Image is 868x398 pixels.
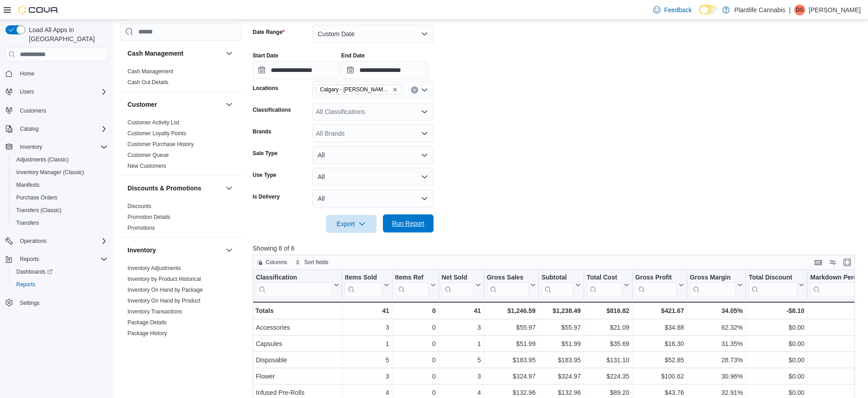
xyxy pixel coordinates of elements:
[16,254,108,265] span: Reports
[256,274,332,297] div: Classification
[18,5,59,14] img: Cova
[312,190,434,208] button: All
[395,305,436,316] div: 0
[487,371,536,382] div: $324.97
[224,99,235,110] button: Customer
[127,213,170,221] span: Promotion Details
[442,387,481,398] div: 4
[664,5,692,14] span: Feedback
[16,297,108,308] span: Settings
[253,171,276,179] label: Use Type
[541,338,580,349] div: $51.99
[13,205,108,216] span: Transfers (Classic)
[827,257,838,268] button: Display options
[794,5,805,15] div: Dorothy Szczepanski
[345,338,389,349] div: 1
[541,274,573,282] div: Subtotal
[690,322,743,333] div: 62.32%
[690,355,743,365] div: 28.73%
[395,274,429,297] div: Items Ref
[487,274,528,297] div: Gross Sales
[9,179,111,191] button: Manifests
[635,338,684,349] div: $16.30
[16,281,35,288] span: Reports
[16,86,38,97] button: Users
[586,355,629,365] div: $131.10
[9,217,111,229] button: Transfers
[2,253,111,265] button: Reports
[320,85,391,94] span: Calgary - [PERSON_NAME] Regional
[395,322,436,333] div: 0
[586,371,629,382] div: $224.35
[16,86,108,97] span: Users
[442,305,481,316] div: 41
[586,274,629,297] button: Total Cost
[16,254,42,265] button: Reports
[345,274,382,282] div: Items Sold
[13,180,43,190] a: Manifests
[127,330,167,337] span: Package History
[395,338,436,349] div: 0
[13,218,108,228] span: Transfers
[421,130,428,137] button: Open list of options
[25,25,108,43] span: Load All Apps in [GEOGRAPHIC_DATA]
[2,85,111,98] button: Users
[312,168,434,186] button: All
[749,355,804,365] div: $0.00
[586,387,629,398] div: $89.20
[586,274,622,282] div: Total Cost
[253,61,340,79] input: Press the down key to open a popover containing a calendar.
[635,387,684,398] div: $43.76
[635,371,684,382] div: $100.62
[20,256,39,263] span: Reports
[127,184,201,193] h3: Discounts & Promotions
[13,167,108,178] span: Inventory Manager (Classic)
[127,203,151,210] span: Discounts
[345,371,389,382] div: 3
[699,5,718,14] input: Dark Mode
[127,152,169,158] a: Customer Queue
[345,355,389,365] div: 5
[20,299,39,307] span: Settings
[487,355,536,365] div: $183.95
[635,355,684,365] div: $52.85
[395,387,436,398] div: 0
[120,263,242,386] div: Inventory
[120,117,242,175] div: Customer
[586,338,629,349] div: $35.69
[2,296,111,309] button: Settings
[541,371,580,382] div: $324.97
[9,278,111,291] button: Reports
[13,180,108,190] span: Manifests
[345,387,389,398] div: 4
[256,274,339,297] button: Classification
[127,308,182,315] a: Inventory Transactions
[127,298,200,304] a: Inventory On Hand by Product
[487,387,536,398] div: $132.96
[749,305,804,316] div: -$8.10
[13,266,56,277] a: Dashboards
[690,274,743,297] button: Gross Margin
[541,274,573,297] div: Subtotal
[635,305,684,316] div: $421.67
[253,150,278,157] label: Sale Type
[16,298,43,308] a: Settings
[9,265,111,278] a: Dashboards
[127,319,167,326] span: Package Details
[395,371,436,382] div: 0
[16,268,52,275] span: Dashboards
[395,274,429,282] div: Items Ref
[690,305,743,316] div: 34.05%
[127,276,201,282] a: Inventory by Product Historical
[20,107,46,114] span: Customers
[312,25,434,43] button: Custom Date
[442,371,481,382] div: 3
[127,119,179,126] span: Customer Activity List
[253,52,278,59] label: Start Date
[127,330,167,336] a: Package History
[749,274,797,297] div: Total Discount
[749,274,804,297] button: Total Discount
[13,154,72,165] a: Adjustments (Classic)
[9,204,111,217] button: Transfers (Classic)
